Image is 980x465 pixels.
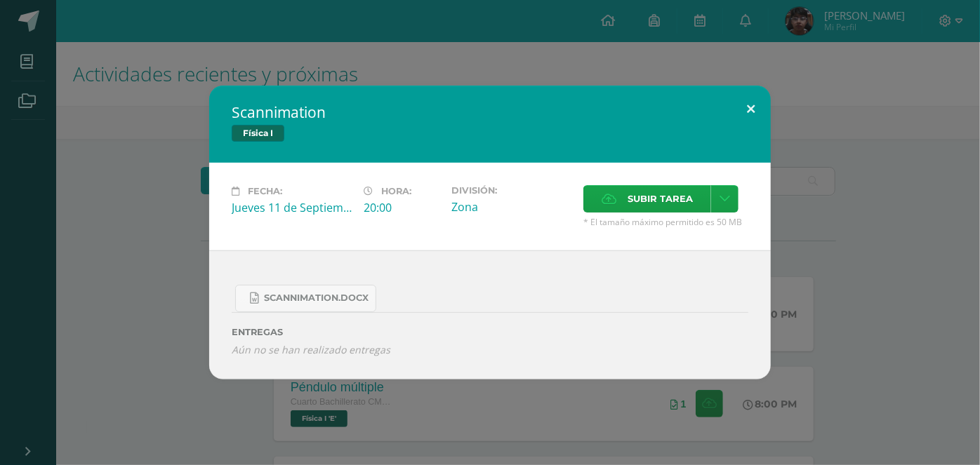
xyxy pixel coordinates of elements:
[583,216,748,228] span: * El tamaño máximo permitido es 50 MB
[364,200,440,215] div: 20:00
[235,285,376,312] a: Scannimation.docx
[232,102,748,122] h2: Scannimation
[232,200,352,215] div: Jueves 11 de Septiembre
[232,125,284,142] span: Física I
[232,343,748,356] i: Aún no se han realizado entregas
[451,199,572,215] div: Zona
[381,186,411,196] span: Hora:
[232,327,748,337] label: ENTREGAS
[451,185,572,196] label: División:
[248,186,282,196] span: Fecha:
[731,86,771,133] button: Close (Esc)
[628,186,693,212] span: Subir tarea
[264,292,369,304] span: Scannimation.docx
